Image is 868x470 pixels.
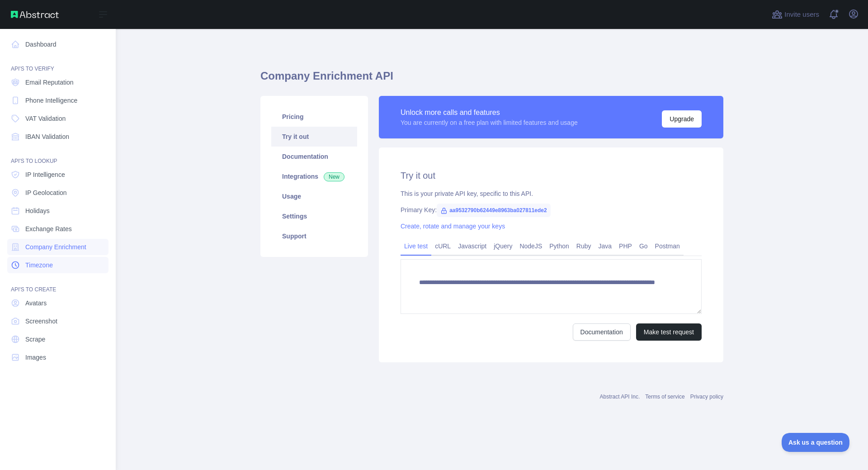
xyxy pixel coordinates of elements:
a: Pricing [271,107,357,127]
span: IP Geolocation [25,188,67,197]
a: Java [595,239,616,253]
div: API'S TO LOOKUP [7,147,108,165]
div: API'S TO VERIFY [7,54,108,72]
span: Images [25,353,46,362]
h1: Company Enrichment API [260,69,723,90]
button: Make test request [636,323,702,341]
span: Avatars [25,299,47,308]
a: Live test [401,239,431,253]
span: Screenshot [25,317,57,326]
a: Company Enrichment [7,239,108,255]
a: Integrations New [271,166,357,186]
a: IP Intelligence [7,166,108,183]
a: Timezone [7,257,108,273]
span: IP Intelligence [25,170,65,179]
img: Abstract API [11,11,59,18]
span: aa9532790b62449e8963ba027811ede2 [437,204,551,217]
span: Exchange Rates [25,224,72,233]
a: Email Reputation [7,74,108,90]
a: cURL [431,239,454,253]
span: VAT Validation [25,114,66,123]
span: Phone Intelligence [25,96,77,105]
iframe: Toggle Customer Support [782,433,850,452]
a: Support [271,226,357,246]
span: New [324,172,344,181]
a: VAT Validation [7,110,108,127]
span: Timezone [25,261,53,270]
a: Postman [651,239,684,253]
a: IBAN Validation [7,128,108,145]
span: Holidays [25,206,50,215]
a: Create, rotate and manage your keys [401,223,505,230]
a: Try it out [271,127,357,147]
a: Javascript [454,239,490,253]
a: Documentation [573,323,631,341]
a: Go [636,239,651,253]
a: Screenshot [7,313,108,329]
button: Invite users [770,7,821,22]
div: You are currently on a free plan with limited features and usage [401,118,578,127]
a: jQuery [490,239,516,253]
span: Company Enrichment [25,242,86,252]
a: Usage [271,186,357,206]
span: Email Reputation [25,78,74,87]
div: Primary Key: [401,205,702,214]
div: API'S TO CREATE [7,275,108,293]
div: This is your private API key, specific to this API. [401,189,702,198]
a: Exchange Rates [7,221,108,237]
a: Settings [271,206,357,226]
a: PHP [615,239,636,253]
span: Scrape [25,335,45,344]
a: IP Geolocation [7,185,108,201]
a: Avatars [7,295,108,311]
div: Unlock more calls and features [401,107,578,118]
a: NodeJS [516,239,546,253]
a: Ruby [573,239,595,253]
a: Terms of service [645,394,684,400]
a: Documentation [271,147,357,166]
a: Abstract API Inc. [600,394,640,400]
button: Upgrade [662,110,702,128]
a: Dashboard [7,36,108,52]
span: Invite users [784,9,819,20]
span: IBAN Validation [25,132,69,141]
a: Python [546,239,573,253]
a: Privacy policy [690,394,723,400]
a: Holidays [7,203,108,219]
a: Images [7,349,108,366]
h2: Try it out [401,169,702,182]
a: Scrape [7,331,108,347]
a: Phone Intelligence [7,92,108,109]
